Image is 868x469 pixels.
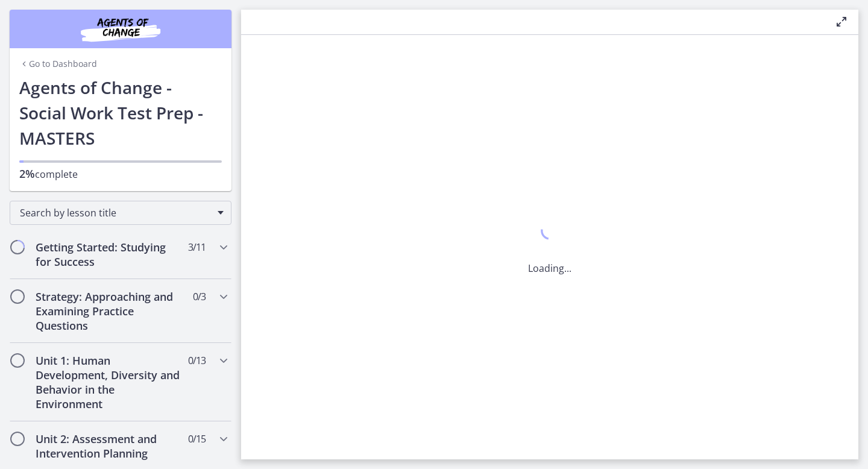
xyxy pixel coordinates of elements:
[19,58,97,70] a: Go to Dashboard
[36,432,183,461] h2: Unit 2: Assessment and Intervention Planning
[193,289,206,304] span: 0 / 3
[188,432,206,446] span: 0 / 15
[36,353,183,411] h2: Unit 1: Human Development, Diversity and Behavior in the Environment
[36,240,183,269] h2: Getting Started: Studying for Success
[36,289,183,333] h2: Strategy: Approaching and Examining Practice Questions
[188,353,206,368] span: 0 / 13
[188,240,206,254] span: 3 / 11
[20,206,212,219] span: Search by lesson title
[19,166,222,181] p: complete
[48,14,193,43] img: Agents of Change
[528,219,571,247] div: 1
[528,261,571,275] p: Loading...
[19,75,222,151] h1: Agents of Change - Social Work Test Prep - MASTERS
[19,166,35,181] span: 2%
[10,201,231,225] div: Search by lesson title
